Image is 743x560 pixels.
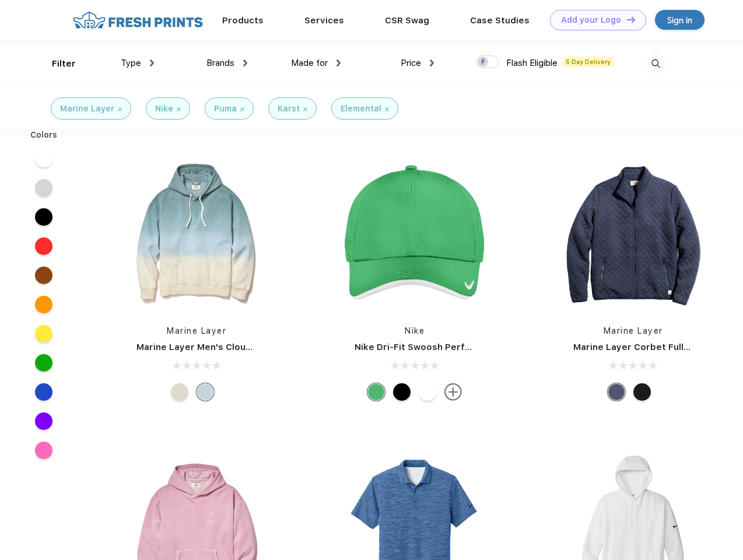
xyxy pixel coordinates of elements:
span: 5 Day Delivery [562,57,614,67]
div: Black [633,383,651,401]
a: Marine Layer Corbet Full-Zip Jacket [573,342,735,352]
div: Add your Logo [561,15,621,25]
div: Elemental [341,103,381,115]
a: Marine Layer [167,326,226,335]
span: Price [401,58,421,68]
img: fo%20logo%202.webp [69,10,206,30]
img: filter_cancel.svg [118,107,122,111]
div: Lucky Green [367,383,385,401]
div: Karst [278,103,300,115]
img: DT [627,16,635,23]
img: filter_cancel.svg [303,107,307,111]
a: Services [304,15,344,26]
div: Puma [214,103,237,115]
img: filter_cancel.svg [385,107,389,111]
div: Marine Layer [60,103,114,115]
span: Made for [291,58,328,68]
div: Navy [608,383,625,401]
img: dropdown.png [337,60,341,66]
a: Nike [405,326,425,335]
div: Filter [52,57,76,71]
img: filter_cancel.svg [177,107,181,111]
a: Marine Layer [604,326,663,335]
img: desktop_search.svg [646,54,665,73]
img: more.svg [444,383,462,401]
a: Marine Layer Men's Cloud 9 Fleece Hoodie [136,342,327,352]
a: Nike Dri-Fit Swoosh Perforated Cap [355,342,516,352]
img: dropdown.png [150,60,154,66]
img: func=resize&h=266 [337,158,492,313]
span: Brands [206,58,234,68]
span: Flash Eligible [506,58,558,68]
div: Cool Ombre [197,383,214,401]
span: Type [121,58,141,68]
div: Colors [22,129,66,141]
img: func=resize&h=266 [119,158,274,313]
img: func=resize&h=266 [556,158,711,313]
a: CSR Swag [385,15,429,26]
a: Products [222,15,264,26]
img: dropdown.png [243,60,247,66]
div: Navy/Cream [171,383,188,401]
img: filter_cancel.svg [240,107,244,111]
div: White [419,383,436,401]
img: dropdown.png [430,60,434,66]
a: Sign in [655,10,705,30]
div: Black [393,383,411,401]
div: Sign in [667,13,692,27]
div: Nike [155,103,173,115]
